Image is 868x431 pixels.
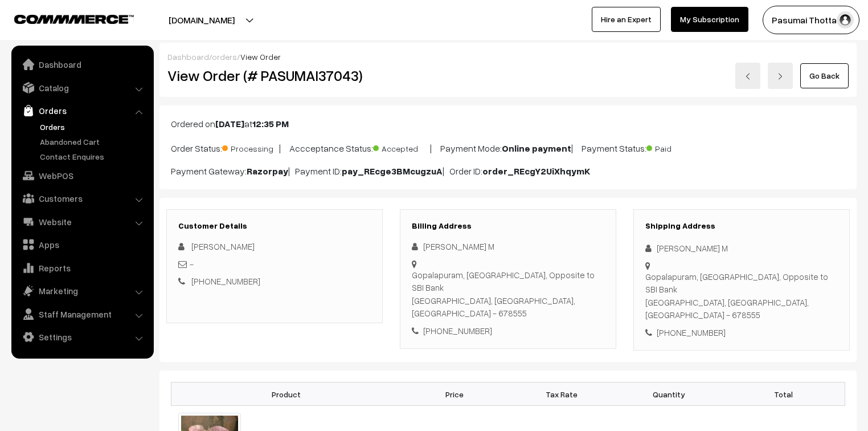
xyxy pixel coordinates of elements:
img: right-arrow.png [777,73,784,80]
img: left-arrow.png [744,73,751,80]
a: Catalog [14,78,150,98]
button: Pasumai Thotta… [763,6,859,34]
span: View Order [240,52,281,62]
a: orders [212,52,237,62]
span: Accepted [373,140,430,154]
a: Dashboard [167,52,209,62]
b: [DATE] [215,118,244,129]
span: Processing [222,140,279,154]
p: Ordered on at [171,117,845,131]
a: Marketing [14,280,150,301]
th: Quantity [615,383,722,406]
a: Dashboard [14,54,150,75]
a: Orders [37,121,150,133]
div: Gopalapuram, [GEOGRAPHIC_DATA], Opposite to SBI Bank [GEOGRAPHIC_DATA], [GEOGRAPHIC_DATA], [GEOGR... [645,270,838,322]
th: Price [401,383,508,406]
a: [PHONE_NUMBER] [191,276,260,286]
b: order_REcgY2UiXhqymK [482,165,590,177]
img: user [837,11,854,29]
p: Payment Gateway: | Payment ID: | Order ID: [171,164,845,178]
h3: Shipping Address [645,221,838,231]
a: Staff Management [14,304,150,324]
div: [PHONE_NUMBER] [645,326,838,339]
a: Reports [14,258,150,278]
a: Apps [14,234,150,255]
div: / / [167,51,849,63]
h3: Billing Address [412,221,604,231]
a: Hire an Expert [592,7,661,32]
h2: View Order (# PASUMAI37043) [167,67,383,84]
div: [PERSON_NAME] M [412,240,604,253]
a: My Subscription [671,7,748,32]
button: [DOMAIN_NAME] [129,6,275,34]
b: pay_REcge3BMcugzuA [342,165,443,177]
a: Website [14,212,150,232]
a: Go Back [800,63,849,88]
img: COMMMERCE [14,15,134,23]
div: [PHONE_NUMBER] [412,324,604,338]
a: Customers [14,188,150,209]
h3: Customer Details [178,221,371,231]
span: [PERSON_NAME] [191,241,255,251]
a: Contact Enquires [37,151,150,162]
th: Total [722,383,845,406]
a: COMMMERCE [14,11,114,25]
b: 12:35 PM [252,118,289,129]
a: Abandoned Cart [37,136,150,148]
div: Gopalapuram, [GEOGRAPHIC_DATA], Opposite to SBI Bank [GEOGRAPHIC_DATA], [GEOGRAPHIC_DATA], [GEOGR... [412,269,604,320]
b: Online payment [502,143,571,154]
a: WebPOS [14,165,150,186]
span: Paid [646,140,703,154]
p: Order Status: | Accceptance Status: | Payment Mode: | Payment Status: [171,140,845,155]
th: Tax Rate [508,383,615,406]
div: [PERSON_NAME] M [645,242,838,255]
a: Settings [14,327,150,347]
a: Orders [14,100,150,121]
th: Product [171,383,401,406]
div: - [178,258,371,271]
b: Razorpay [247,165,288,177]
